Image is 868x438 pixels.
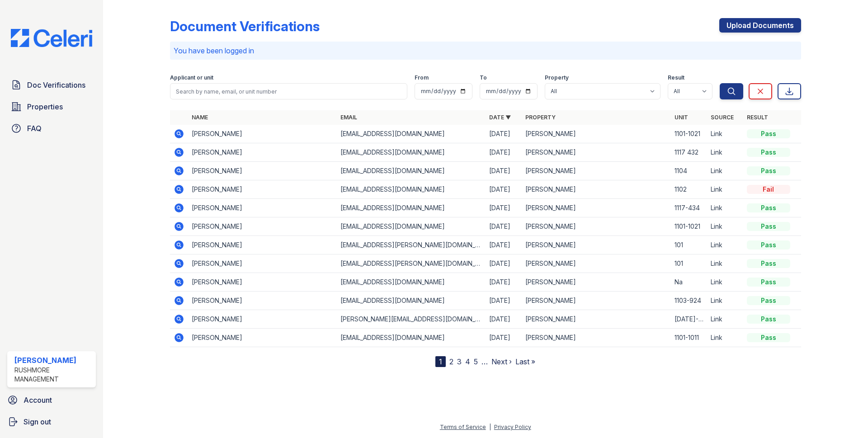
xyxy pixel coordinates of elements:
[27,101,63,112] span: Properties
[545,74,569,81] label: Property
[707,180,743,199] td: Link
[188,236,337,254] td: [PERSON_NAME]
[188,310,337,329] td: [PERSON_NAME]
[486,180,522,199] td: [DATE]
[671,125,707,143] td: 1101-1021
[188,162,337,180] td: [PERSON_NAME]
[486,236,522,254] td: [DATE]
[27,123,42,134] span: FAQ
[671,217,707,236] td: 1101-1021
[747,166,790,175] div: Pass
[707,199,743,217] td: Link
[486,199,522,217] td: [DATE]
[671,254,707,273] td: 101
[486,125,522,143] td: [DATE]
[671,273,707,292] td: Na
[457,357,462,366] a: 3
[188,254,337,273] td: [PERSON_NAME]
[747,129,790,138] div: Pass
[671,236,707,254] td: 101
[489,114,511,121] a: Date ▼
[188,329,337,347] td: [PERSON_NAME]
[337,199,486,217] td: [EMAIL_ADDRESS][DOMAIN_NAME]
[515,357,535,366] a: Last »
[14,366,92,384] div: Rushmore Management
[707,273,743,292] td: Link
[188,125,337,143] td: [PERSON_NAME]
[188,143,337,162] td: [PERSON_NAME]
[435,356,446,367] div: 1
[491,357,512,366] a: Next ›
[671,199,707,217] td: 1117-434
[522,217,670,236] td: [PERSON_NAME]
[668,74,684,81] label: Result
[671,180,707,199] td: 1102
[7,76,96,94] a: Doc Verifications
[522,329,670,347] td: [PERSON_NAME]
[4,29,99,47] img: CE_Logo_Blue-a8612792a0a2168367f1c8372b55b34899dd931a85d93a1a3d3e32e68fde9ad4.png
[747,203,790,212] div: Pass
[170,18,320,34] div: Document Verifications
[747,278,790,287] div: Pass
[486,254,522,273] td: [DATE]
[747,222,790,231] div: Pass
[486,329,522,347] td: [DATE]
[337,310,486,329] td: [PERSON_NAME][EMAIL_ADDRESS][DOMAIN_NAME]
[675,114,688,121] a: Unit
[671,310,707,329] td: [DATE]-[DATE]
[522,273,670,292] td: [PERSON_NAME]
[170,74,213,81] label: Applicant or unit
[337,292,486,310] td: [EMAIL_ADDRESS][DOMAIN_NAME]
[188,199,337,217] td: [PERSON_NAME]
[671,329,707,347] td: 1101-1011
[671,292,707,310] td: 1103-924
[486,217,522,236] td: [DATE]
[747,315,790,324] div: Pass
[188,273,337,292] td: [PERSON_NAME]
[188,217,337,236] td: [PERSON_NAME]
[480,74,487,81] label: To
[465,357,470,366] a: 4
[27,80,85,90] span: Doc Verifications
[337,273,486,292] td: [EMAIL_ADDRESS][DOMAIN_NAME]
[24,416,51,427] span: Sign out
[747,296,790,305] div: Pass
[719,18,801,33] a: Upload Documents
[337,217,486,236] td: [EMAIL_ADDRESS][DOMAIN_NAME]
[707,162,743,180] td: Link
[4,413,99,431] a: Sign out
[474,357,478,366] a: 5
[747,259,790,268] div: Pass
[671,143,707,162] td: 1117 432
[188,292,337,310] td: [PERSON_NAME]
[707,217,743,236] td: Link
[174,45,797,56] p: You have been logged in
[522,236,670,254] td: [PERSON_NAME]
[707,125,743,143] td: Link
[440,424,486,430] a: Terms of Service
[747,333,790,342] div: Pass
[747,185,790,194] div: Fail
[747,148,790,157] div: Pass
[525,114,556,121] a: Property
[707,254,743,273] td: Link
[14,355,92,366] div: [PERSON_NAME]
[415,74,429,81] label: From
[489,424,491,430] div: |
[337,143,486,162] td: [EMAIL_ADDRESS][DOMAIN_NAME]
[671,162,707,180] td: 1104
[522,310,670,329] td: [PERSON_NAME]
[522,143,670,162] td: [PERSON_NAME]
[7,98,96,116] a: Properties
[707,143,743,162] td: Link
[337,329,486,347] td: [EMAIL_ADDRESS][DOMAIN_NAME]
[747,240,790,250] div: Pass
[522,254,670,273] td: [PERSON_NAME]
[522,125,670,143] td: [PERSON_NAME]
[188,180,337,199] td: [PERSON_NAME]
[486,143,522,162] td: [DATE]
[486,162,522,180] td: [DATE]
[337,236,486,254] td: [EMAIL_ADDRESS][PERSON_NAME][DOMAIN_NAME]
[522,199,670,217] td: [PERSON_NAME]
[711,114,734,121] a: Source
